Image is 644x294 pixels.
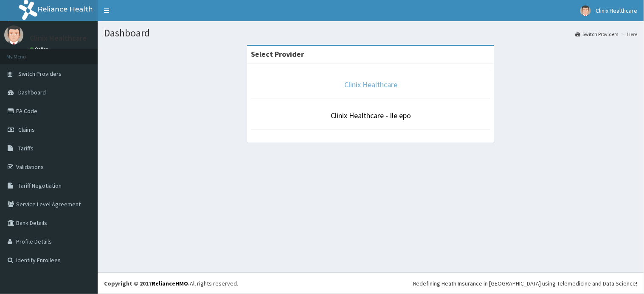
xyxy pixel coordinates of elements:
span: Clinix Healthcare [596,7,638,14]
span: Tariff Negotiation [18,182,62,189]
strong: Copyright © 2017 . [104,280,190,287]
img: User Image [580,6,591,16]
footer: All rights reserved. [98,272,644,294]
img: User Image [4,25,23,44]
h1: Dashboard [104,28,638,39]
span: Dashboard [18,89,46,96]
span: Tariffs [18,144,34,152]
span: Switch Providers [18,70,62,78]
li: Here [619,31,638,38]
a: Clinix Healthcare - Ile epo [331,111,411,120]
a: RelianceHMO [152,280,188,287]
a: Switch Providers [576,31,619,38]
span: Claims [18,126,35,133]
a: Online [30,46,50,52]
strong: Select Provider [251,49,304,59]
div: Redefining Heath Insurance in [GEOGRAPHIC_DATA] using Telemedicine and Data Science! [413,279,638,288]
a: Clinix Healthcare [344,80,397,89]
p: Clinix Healthcare [30,34,87,42]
